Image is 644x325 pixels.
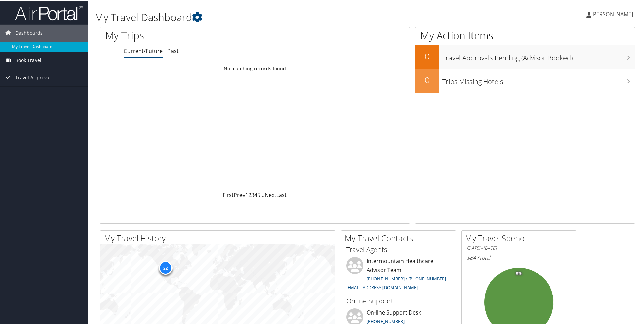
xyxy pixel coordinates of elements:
a: First [223,191,234,198]
span: [PERSON_NAME] [591,10,633,17]
h2: 0 [415,50,439,61]
span: Dashboards [15,24,43,41]
span: $847 [467,253,479,261]
h1: My Travel Dashboard [95,9,458,24]
h2: My Travel Spend [465,232,576,243]
h1: My Action Items [415,28,635,42]
a: [PHONE_NUMBER] [367,318,405,324]
a: 3 [251,191,254,198]
a: [EMAIL_ADDRESS][DOMAIN_NAME] [346,284,418,290]
span: Travel Approval [15,69,51,85]
a: 5 [257,191,260,198]
h3: Online Support [346,296,451,305]
tspan: 0% [516,271,522,275]
h1: My Trips [105,28,276,42]
h6: [DATE] - [DATE] [467,244,571,251]
li: Intermountain Healthcare Advisor Team [343,256,454,293]
a: Past [167,47,179,54]
a: Prev [234,191,245,198]
h2: My Travel Contacts [345,232,456,243]
a: 1 [245,191,248,198]
h2: 0 [415,74,439,85]
h2: My Travel History [104,232,335,243]
a: Current/Future [124,47,163,54]
h3: Travel Approvals Pending (Advisor Booked) [442,49,635,62]
td: No matching records found [100,62,410,74]
h6: Total [467,253,571,261]
div: 22 [159,260,172,274]
h3: Travel Agents [346,244,451,254]
a: Last [276,191,287,198]
span: … [260,191,264,198]
img: airportal-logo.png [15,4,83,20]
a: 0Travel Approvals Pending (Advisor Booked) [415,45,635,68]
span: Book Travel [15,51,41,68]
a: [PHONE_NUMBER] / [PHONE_NUMBER] [367,275,446,281]
a: 4 [254,191,257,198]
a: [PERSON_NAME] [586,3,640,24]
h3: Trips Missing Hotels [442,73,635,86]
a: 2 [248,191,251,198]
a: 0Trips Missing Hotels [415,68,635,92]
a: Next [264,191,276,198]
